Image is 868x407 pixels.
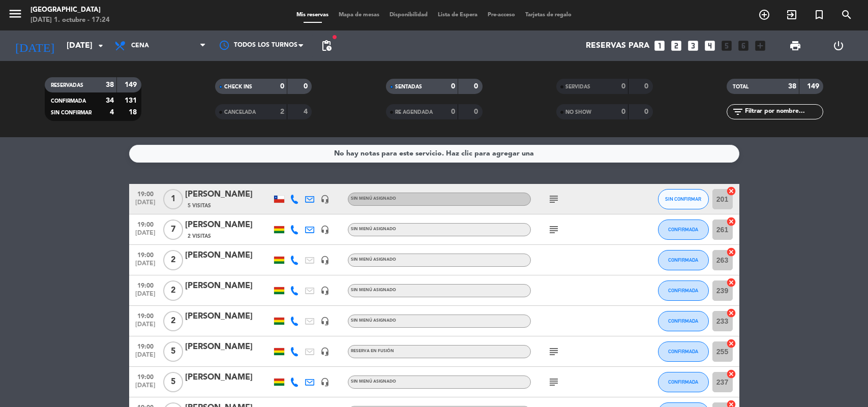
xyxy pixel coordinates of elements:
[185,188,272,201] div: [PERSON_NAME]
[125,97,139,104] strong: 131
[644,83,650,90] strong: 0
[133,199,158,211] span: [DATE]
[548,224,560,236] i: subject
[474,83,480,90] strong: 0
[185,218,272,232] div: [PERSON_NAME]
[726,216,736,227] i: cancel
[451,83,455,90] strong: 0
[384,12,433,18] span: Disponibilidad
[163,189,183,209] span: 1
[188,232,211,240] span: 2 Visitas
[726,277,736,288] i: cancel
[8,6,23,25] button: menu
[668,318,698,324] span: CONFIRMADA
[548,376,560,388] i: subject
[332,34,338,40] span: fiber_manual_record
[185,279,272,293] div: [PERSON_NAME]
[95,40,107,52] i: arrow_drop_down
[351,319,396,323] span: Sin menú asignado
[185,371,272,384] div: [PERSON_NAME]
[786,9,798,21] i: exit_to_app
[163,341,183,362] span: 5
[813,9,825,21] i: turned_in_not
[548,193,560,205] i: subject
[668,379,698,385] span: CONFIRMADA
[110,109,114,116] strong: 4
[351,197,396,201] span: Sin menú asignado
[565,84,590,89] span: SERVIDAS
[320,347,330,356] i: headset_mic
[163,311,183,331] span: 2
[483,12,520,18] span: Pre-acceso
[224,84,252,89] span: CHECK INS
[304,108,310,115] strong: 4
[320,40,333,52] span: pending_actions
[548,346,560,358] i: subject
[658,220,709,240] button: CONFIRMADA
[106,97,114,104] strong: 34
[320,256,330,265] i: headset_mic
[670,39,683,52] i: looks_two
[133,260,158,272] span: [DATE]
[280,108,284,115] strong: 2
[51,99,86,104] span: CONFIRMADA
[334,148,534,160] div: No hay notas para este servicio. Haz clic para agregar una
[788,83,796,90] strong: 38
[163,220,183,240] span: 7
[133,370,158,382] span: 19:00
[185,340,272,354] div: [PERSON_NAME]
[726,308,736,318] i: cancel
[433,12,483,18] span: Lista de Espera
[744,106,823,117] input: Filtrar por nombre...
[133,279,158,291] span: 19:00
[185,310,272,323] div: [PERSON_NAME]
[129,109,139,116] strong: 18
[320,195,330,204] i: headset_mic
[668,349,698,354] span: CONFIRMADA
[668,257,698,263] span: CONFIRMADA
[125,81,139,88] strong: 149
[520,12,577,18] span: Tarjetas de regalo
[31,15,110,25] div: [DATE] 1. octubre - 17:24
[133,218,158,230] span: 19:00
[686,39,700,52] i: looks_3
[658,372,709,392] button: CONFIRMADA
[789,40,801,52] span: print
[726,338,736,349] i: cancel
[841,9,853,21] i: search
[133,352,158,363] span: [DATE]
[351,288,396,292] span: Sin menú asignado
[133,309,158,321] span: 19:00
[658,189,709,209] button: SIN CONFIRMAR
[703,39,716,52] i: looks_4
[163,250,183,270] span: 2
[51,83,83,88] span: RESERVADAS
[133,187,158,199] span: 19:00
[351,380,396,384] span: Sin menú asignado
[665,196,701,202] span: SIN CONFIRMAR
[644,108,650,115] strong: 0
[720,39,733,52] i: looks_5
[758,9,770,21] i: add_circle_outline
[320,286,330,295] i: headset_mic
[621,108,625,115] strong: 0
[133,382,158,394] span: [DATE]
[395,84,422,89] span: SENTADAS
[291,12,334,18] span: Mis reservas
[163,280,183,301] span: 2
[621,83,625,90] strong: 0
[133,248,158,260] span: 19:00
[51,110,92,115] span: SIN CONFIRMAR
[668,227,698,232] span: CONFIRMADA
[451,108,455,115] strong: 0
[8,6,23,21] i: menu
[726,369,736,379] i: cancel
[832,40,845,52] i: power_settings_new
[754,39,767,52] i: add_box
[565,110,591,115] span: NO SHOW
[807,83,821,90] strong: 149
[163,372,183,392] span: 5
[732,106,744,118] i: filter_list
[668,288,698,293] span: CONFIRMADA
[304,83,310,90] strong: 0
